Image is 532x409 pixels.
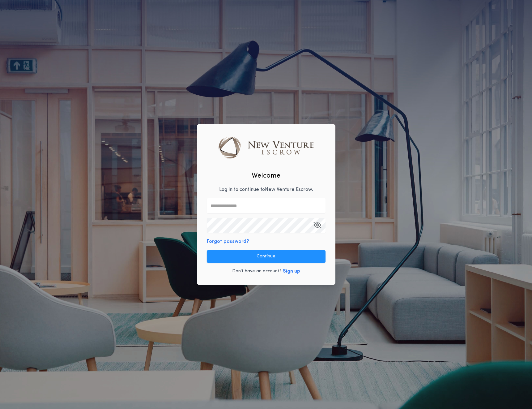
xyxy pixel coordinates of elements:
[252,171,280,181] h2: Welcome
[219,186,313,193] p: Log in to continue to New Venture Escrow .
[207,238,249,245] button: Forgot password?
[283,268,300,275] button: Sign up
[219,136,313,158] img: logo
[232,268,282,274] p: Don't have an account?
[207,250,326,263] button: Continue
